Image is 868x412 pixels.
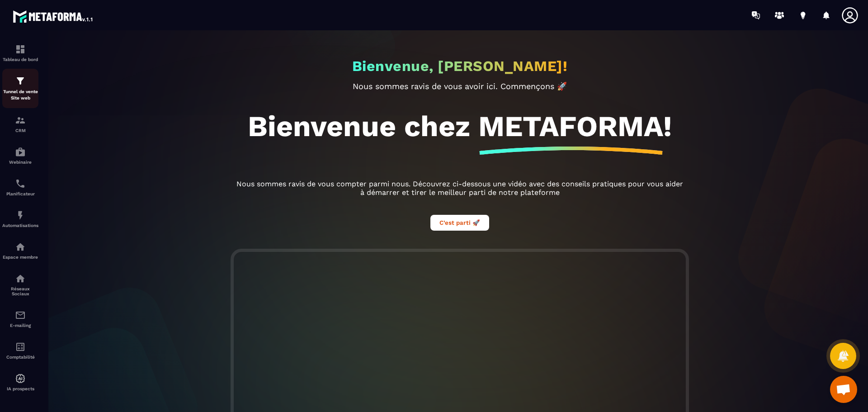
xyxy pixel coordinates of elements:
img: scheduler [15,178,26,189]
a: C’est parti 🚀 [430,218,489,227]
p: Espace membre [2,255,38,260]
img: logo [13,8,94,24]
p: IA prospects [2,386,38,391]
img: formation [15,44,26,55]
p: Webinaire [2,160,38,165]
img: automations [15,147,26,157]
p: Comptabilité [2,355,38,360]
p: Nous sommes ravis de vous avoir ici. Commençons 🚀 [234,81,686,91]
img: formation [15,76,26,86]
img: formation [15,115,26,126]
p: Automatisations [2,223,38,228]
h2: Bienvenue, [PERSON_NAME]! [352,57,568,75]
img: social-network [15,273,26,284]
div: Ouvrir le chat [830,376,857,403]
img: accountant [15,341,26,352]
a: accountantaccountantComptabilité [2,335,38,366]
p: Planificateur [2,191,38,196]
a: formationformationTableau de bord [2,37,38,69]
img: automations [15,373,26,384]
p: Réseaux Sociaux [2,286,38,296]
a: automationsautomationsAutomatisations [2,203,38,235]
img: email [15,310,26,321]
h1: Bienvenue chez METAFORMA! [248,109,672,143]
a: schedulerschedulerPlanificateur [2,171,38,203]
p: E-mailing [2,323,38,328]
img: automations [15,242,26,252]
a: emailemailE-mailing [2,303,38,335]
button: C’est parti 🚀 [430,215,489,231]
p: Tunnel de vente Site web [2,89,38,101]
a: automationsautomationsEspace membre [2,235,38,266]
p: Nous sommes ravis de vous compter parmi nous. Découvrez ci-dessous une vidéo avec des conseils pr... [234,180,686,197]
p: Tableau de bord [2,57,38,62]
a: formationformationCRM [2,108,38,140]
a: automationsautomationsWebinaire [2,140,38,171]
img: automations [15,210,26,221]
a: formationformationTunnel de vente Site web [2,69,38,108]
a: social-networksocial-networkRéseaux Sociaux [2,266,38,303]
p: CRM [2,128,38,133]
